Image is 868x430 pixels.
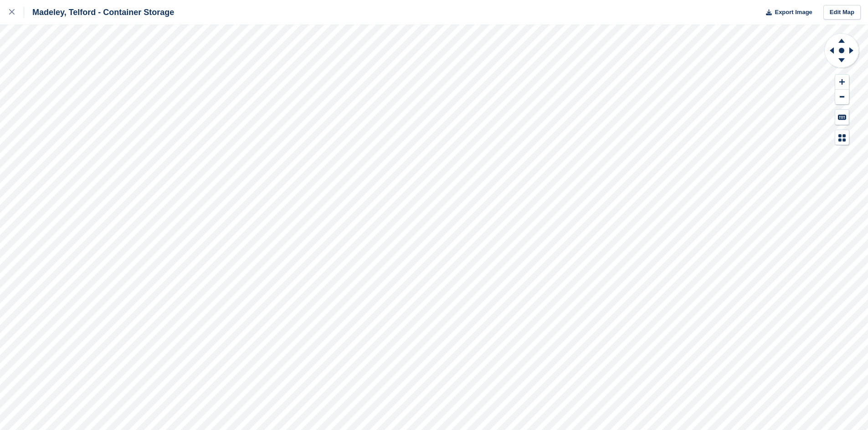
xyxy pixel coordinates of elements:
a: Edit Map [823,5,861,20]
span: Export Image [775,8,812,17]
button: Zoom Out [835,90,849,105]
button: Zoom In [835,75,849,90]
button: Map Legend [835,130,849,145]
button: Export Image [760,5,812,20]
button: Keyboard Shortcuts [835,110,849,125]
div: Madeley, Telford - Container Storage [24,7,174,18]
